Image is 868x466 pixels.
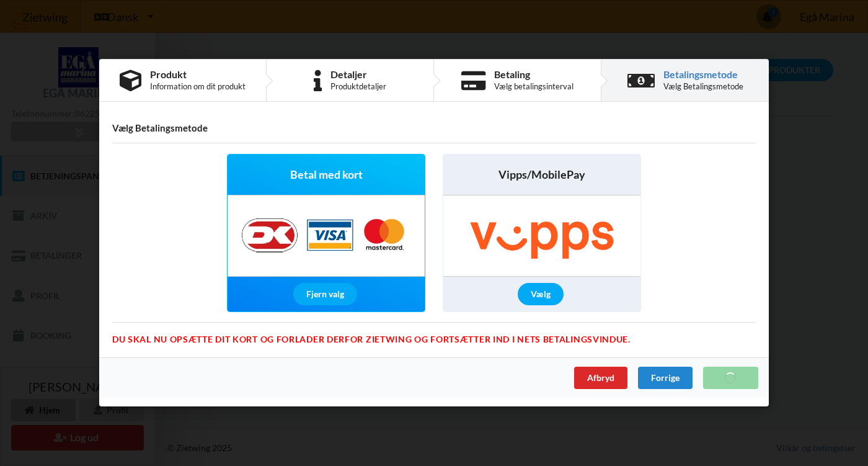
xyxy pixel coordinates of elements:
[112,123,756,135] h4: Vælg Betalingsmetode
[663,69,743,79] div: Betalingsmetode
[290,168,363,183] span: Betal med kort
[574,367,627,390] div: Afbryd
[229,196,423,277] img: Nets
[112,323,756,336] div: Du skal nu opsætte dit kort og forlader derfor Zietwing og fortsætter ind i Nets betalingsvindue.
[150,69,246,79] div: Produkt
[330,82,386,92] div: Produktdetaljer
[494,69,573,79] div: Betaling
[494,82,573,92] div: Vælg betalingsinterval
[498,168,585,183] span: Vipps/MobilePay
[150,82,246,92] div: Information om dit produkt
[518,284,564,306] div: Vælg
[638,367,693,390] div: Forrige
[443,196,640,277] img: Vipps/MobilePay
[293,284,357,306] div: Fjern valg
[663,82,743,92] div: Vælg Betalingsmetode
[330,69,386,79] div: Detaljer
